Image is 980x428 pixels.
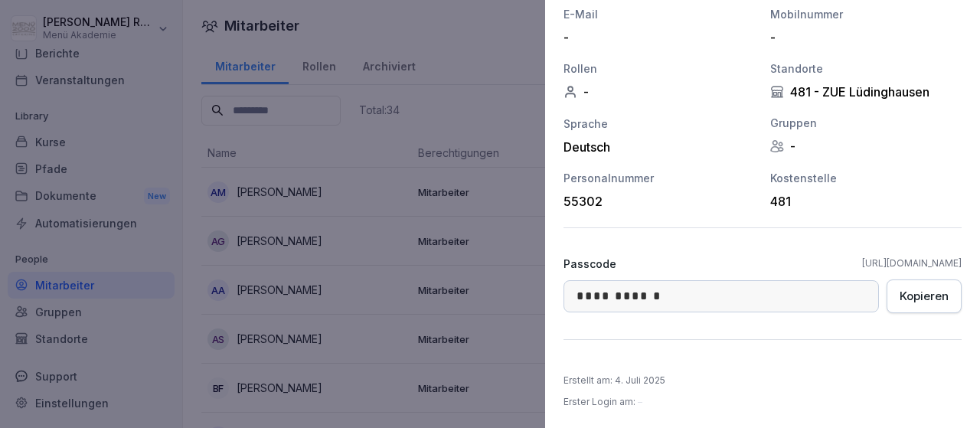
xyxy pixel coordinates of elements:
[563,84,755,100] div: -
[563,60,755,77] div: Rollen
[563,139,755,155] div: Deutsch
[563,30,747,45] div: -
[563,116,755,132] div: Sprache
[770,139,962,154] div: -
[770,60,962,77] div: Standorte
[887,279,962,313] button: Kopieren
[563,6,755,22] div: E-Mail
[563,395,642,409] p: Erster Login am :
[563,194,747,209] div: 55302
[770,30,954,45] div: -
[770,84,962,100] div: 481 - ZUE Lüdinghausen
[770,6,962,22] div: Mobilnummer
[770,115,962,131] div: Gruppen
[563,170,755,186] div: Personalnummer
[563,374,665,387] p: Erstellt am : 4. Juli 2025
[900,288,949,305] div: Kopieren
[638,396,642,407] span: –
[862,256,962,270] a: [URL][DOMAIN_NAME]
[770,194,954,209] div: 481
[563,256,616,272] p: Passcode
[770,170,962,186] div: Kostenstelle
